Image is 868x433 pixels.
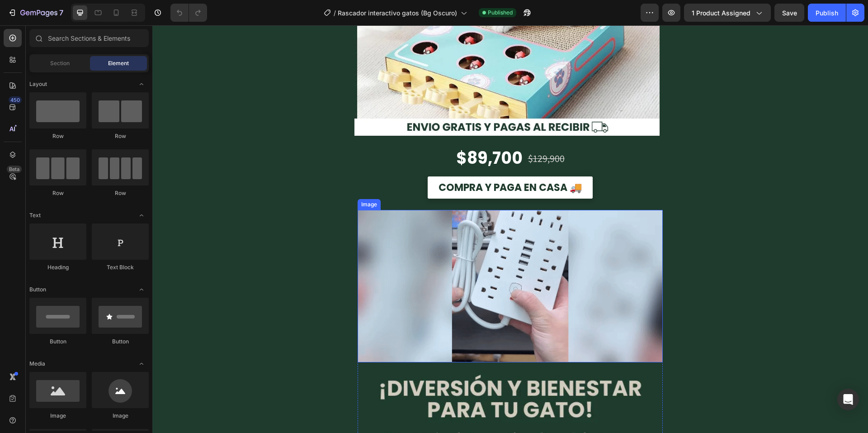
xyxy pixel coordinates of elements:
[808,4,846,22] button: Publish
[92,189,149,197] div: Row
[134,208,149,223] span: Toggle open
[29,29,149,47] input: Search Sections & Elements
[684,4,771,22] button: 1 product assigned
[170,4,207,22] div: Undo/Redo
[29,263,86,271] div: Heading
[50,59,70,67] span: Section
[134,77,149,91] span: Toggle open
[29,189,86,197] div: Row
[782,9,797,17] span: Save
[29,211,41,219] span: Text
[375,126,413,141] div: $129,900
[134,357,149,371] span: Toggle open
[205,185,510,338] img: gempages_573089364809089939-439fa861-8cd1-40f6-a820-9ad25af8e5b9.gif
[303,122,371,145] div: $89,700
[29,360,45,368] span: Media
[816,8,838,18] div: Publish
[334,8,336,18] span: /
[29,285,46,294] span: Button
[4,4,67,22] button: 7
[275,151,440,173] a: COMPRA Y PAGA EN CASA 🚚
[152,25,868,433] iframe: Design area
[92,338,149,346] div: Button
[29,80,47,88] span: Layout
[59,7,63,18] p: 7
[108,59,129,67] span: Element
[92,263,149,271] div: Text Block
[7,166,22,173] div: Beta
[29,132,86,140] div: Row
[9,96,22,104] div: 450
[692,8,750,18] span: 1 product assigned
[92,412,149,420] div: Image
[286,155,429,170] p: COMPRA Y PAGA EN CASA 🚚
[92,132,149,140] div: Row
[134,282,149,297] span: Toggle open
[837,389,859,410] div: Open Intercom Messenger
[29,338,86,346] div: Button
[774,4,804,22] button: Save
[488,9,513,17] span: Published
[29,412,86,420] div: Image
[207,175,226,183] div: Image
[338,8,457,18] span: Rascador interactivo gatos (Bg Oscuro)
